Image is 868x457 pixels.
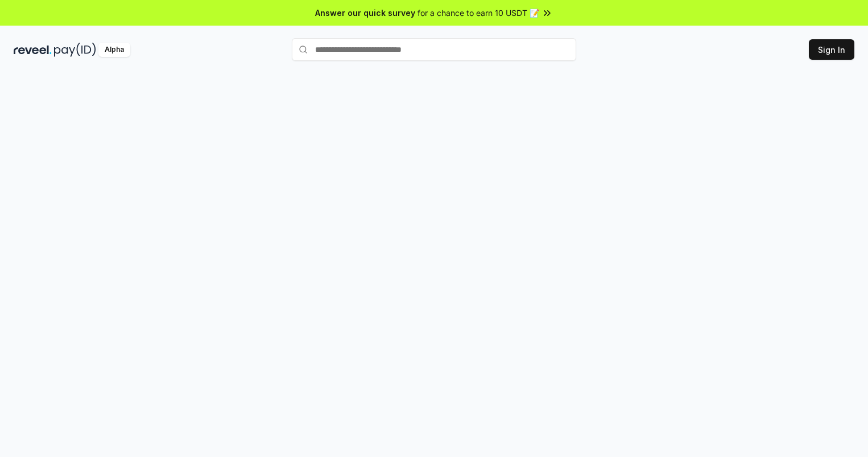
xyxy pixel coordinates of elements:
span: Answer our quick survey [315,7,415,19]
img: reveel_dark [14,43,52,57]
span: for a chance to earn 10 USDT 📝 [418,7,539,19]
div: Alpha [98,43,130,57]
img: pay_id [54,43,96,57]
button: Sign In [809,39,854,60]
